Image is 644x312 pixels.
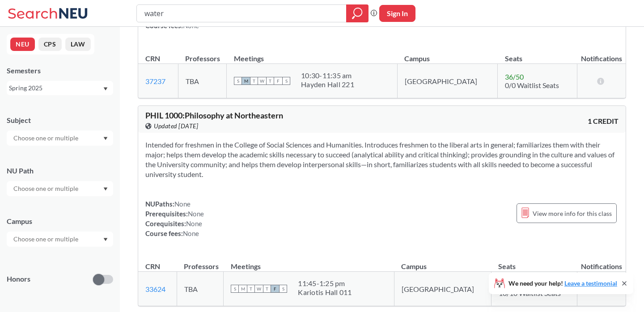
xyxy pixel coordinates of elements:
th: Seats [498,45,577,64]
th: Campus [397,45,498,64]
div: Kariotis Hall 011 [298,288,352,297]
td: TBA [177,272,224,306]
div: Dropdown arrow [7,131,113,146]
svg: Dropdown arrow [103,87,108,91]
svg: magnifying glass [352,7,363,20]
th: Campus [394,253,491,272]
span: M [239,285,247,293]
div: Spring 2025Dropdown arrow [7,81,113,95]
svg: Dropdown arrow [103,137,108,140]
span: T [266,77,274,85]
span: F [271,285,279,293]
div: Semesters [7,66,113,76]
span: T [250,77,258,85]
div: 11:45 - 1:25 pm [298,279,352,288]
span: T [263,285,271,293]
td: TBA [178,64,226,98]
span: 36 / 50 [505,72,524,81]
span: None [186,219,202,228]
th: Professors [178,45,226,64]
span: None [174,200,191,208]
span: S [279,285,287,293]
span: None [183,229,199,237]
section: Intended for freshmen in the College of Social Sciences and Humanities. Introduces freshmen to th... [145,140,619,179]
th: Seats [491,253,577,272]
input: Choose one or multiple [9,234,84,245]
div: Spring 2025 [9,83,102,93]
button: LAW [65,38,91,51]
button: NEU [10,38,35,51]
span: M [242,77,250,85]
div: NUPaths: Prerequisites: Corequisites: Course fees: [145,199,204,238]
button: CPS [38,38,62,51]
a: 33624 [145,285,165,293]
input: Class, professor, course number, "phrase" [144,6,340,21]
div: Dropdown arrow [7,232,113,247]
input: Choose one or multiple [9,183,84,194]
span: S [231,285,239,293]
span: PHIL 1000 : Philosophy at Northeastern [145,110,283,120]
th: Meetings [227,45,398,64]
a: Leave a testimonial [564,279,617,287]
span: None [188,210,204,218]
span: 1 CREDIT [588,116,619,126]
div: Subject [7,115,113,125]
div: 10:30 - 11:35 am [301,71,354,80]
div: magnifying glass [346,4,369,22]
span: Updated [DATE] [154,121,198,131]
span: 0/0 Waitlist Seats [505,81,559,89]
span: S [234,77,242,85]
div: CRN [145,54,160,63]
input: Choose one or multiple [9,133,84,143]
td: [GEOGRAPHIC_DATA] [397,64,498,98]
th: Professors [177,253,224,272]
span: We need your help! [508,280,617,287]
span: W [255,285,263,293]
td: [GEOGRAPHIC_DATA] [394,272,491,306]
th: Notifications [577,253,626,272]
div: Campus [7,216,113,226]
span: T [247,285,255,293]
a: 37237 [145,77,165,85]
span: View more info for this class [533,208,612,219]
th: Meetings [224,253,394,272]
div: Dropdown arrow [7,181,113,196]
svg: Dropdown arrow [103,187,108,191]
div: Hayden Hall 221 [301,80,354,89]
p: Honors [7,274,30,284]
th: Notifications [577,45,626,64]
button: Sign In [379,5,415,22]
div: CRN [145,261,160,271]
div: NU Path [7,166,113,176]
svg: Dropdown arrow [103,238,108,241]
span: F [274,77,282,85]
span: S [282,77,290,85]
span: W [258,77,266,85]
